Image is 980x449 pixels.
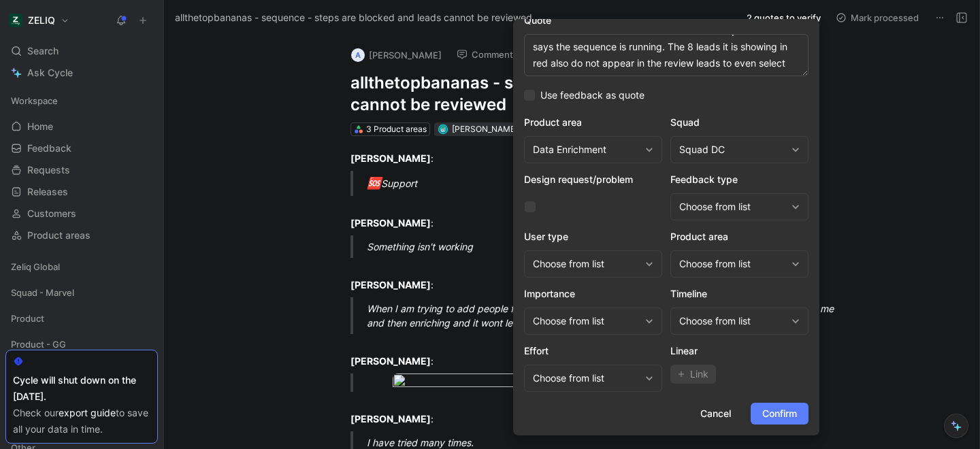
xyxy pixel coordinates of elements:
button: Cancel [689,403,742,425]
h2: Product area [524,114,662,131]
label: Quote [524,12,808,29]
div: Choose from list [533,370,640,386]
span: Confirm [762,405,797,422]
div: Choose from list [533,256,640,272]
span: Use feedback as quote [540,87,644,103]
div: Squad DC [679,142,786,158]
h2: Timeline [670,286,808,302]
h2: User type [524,229,662,245]
div: Choose from list [679,256,786,272]
button: Link [670,365,716,384]
h2: Linear [670,343,808,359]
h2: Product area [670,229,808,245]
div: Choose from list [533,313,640,329]
div: Choose from list [679,199,786,215]
h2: Feedback type [670,171,808,188]
h2: Squad [670,114,808,131]
h2: Effort [524,343,662,359]
button: Confirm [751,403,808,425]
h2: Design request/problem [524,171,662,188]
span: Cancel [700,405,731,422]
div: Data Enrichment [533,142,640,158]
h2: Importance [524,286,662,302]
div: Choose from list [679,313,786,329]
span: Link [690,366,708,382]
